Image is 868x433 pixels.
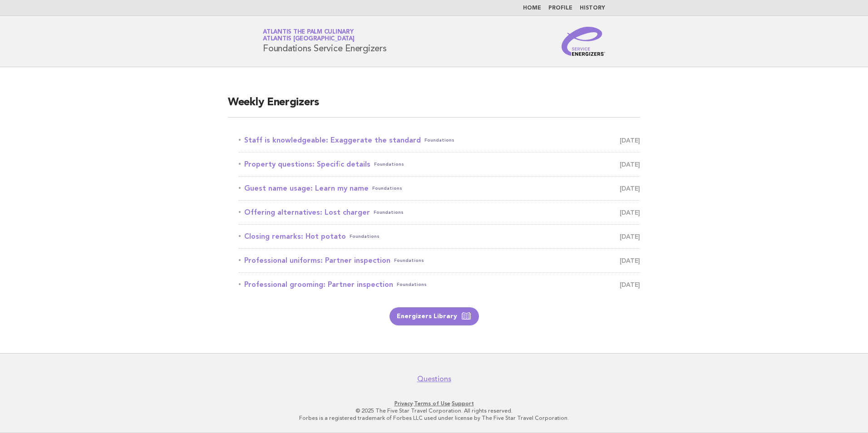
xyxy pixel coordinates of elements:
[350,230,380,243] span: Foundations
[620,206,640,219] span: [DATE]
[620,134,640,147] span: [DATE]
[228,95,640,118] h2: Weekly Energizers
[620,182,640,195] span: [DATE]
[239,134,640,147] a: Staff is knowledgeable: Exaggerate the standardFoundations [DATE]
[263,30,387,53] h1: Foundations Service Energizers
[372,182,402,195] span: Foundations
[239,230,640,243] a: Closing remarks: Hot potatoFoundations [DATE]
[390,307,479,325] a: Energizers Library
[263,29,355,42] a: Atlantis The Palm CulinaryAtlantis [GEOGRAPHIC_DATA]
[523,5,541,11] a: Home
[424,134,454,147] span: Foundations
[620,158,640,171] span: [DATE]
[156,400,712,407] p: · ·
[239,182,640,195] a: Guest name usage: Learn my nameFoundations [DATE]
[414,400,450,407] a: Terms of Use
[239,278,640,291] a: Professional grooming: Partner inspectionFoundations [DATE]
[394,254,424,267] span: Foundations
[562,27,605,56] img: Service Energizers
[239,254,640,267] a: Professional uniforms: Partner inspectionFoundations [DATE]
[548,5,572,11] a: Profile
[620,230,640,243] span: [DATE]
[239,158,640,171] a: Property questions: Specific detailsFoundations [DATE]
[397,278,427,291] span: Foundations
[263,36,355,42] span: Atlantis [GEOGRAPHIC_DATA]
[417,374,451,384] a: Questions
[239,206,640,219] a: Offering alternatives: Lost chargerFoundations [DATE]
[374,158,404,171] span: Foundations
[156,407,712,414] p: © 2025 The Five Star Travel Corporation. All rights reserved.
[620,278,640,291] span: [DATE]
[156,414,712,422] p: Forbes is a registered trademark of Forbes LLC used under license by The Five Star Travel Corpora...
[395,400,413,407] a: Privacy
[452,400,474,407] a: Support
[620,254,640,267] span: [DATE]
[580,5,605,11] a: History
[374,206,404,219] span: Foundations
